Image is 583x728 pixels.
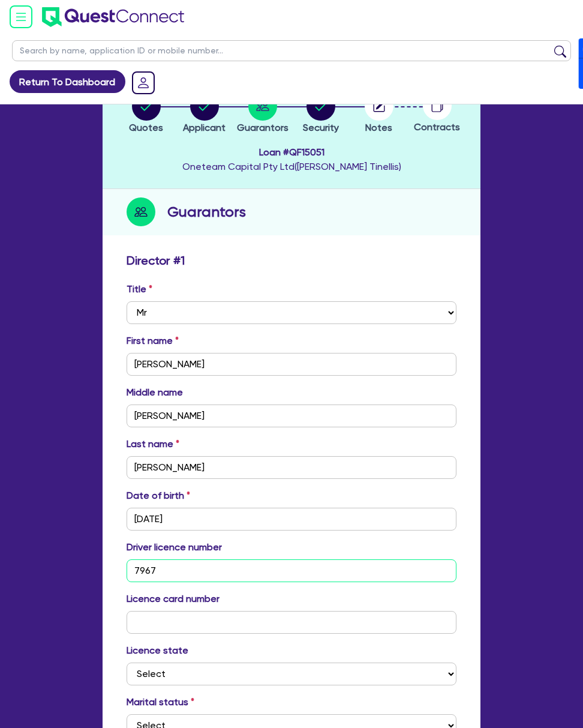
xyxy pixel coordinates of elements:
[127,695,194,709] label: Marital status
[127,197,155,226] img: step-icon
[127,643,188,658] label: Licence state
[302,91,339,136] button: Security
[128,67,159,98] a: Dropdown toggle
[129,122,163,133] span: Quotes
[237,122,289,133] span: Guarantors
[182,91,226,136] button: Applicant
[182,145,401,160] span: Loan # QF15051
[127,592,220,606] label: Licence card number
[127,385,183,400] label: Middle name
[127,540,222,555] label: Driver licence number
[127,508,456,531] input: DD / MM / YYYY
[127,437,179,451] label: Last name
[183,122,226,133] span: Applicant
[127,253,185,268] h3: Director # 1
[414,121,460,133] span: Contracts
[42,7,184,27] img: quest-connect-logo-blue
[236,91,289,136] button: Guarantors
[128,91,164,136] button: Quotes
[127,489,190,503] label: Date of birth
[167,201,246,223] h2: Guarantors
[365,122,392,133] span: Notes
[10,5,32,28] img: icon-menu-open
[12,40,571,61] input: Search by name, application ID or mobile number...
[127,334,179,348] label: First name
[10,70,125,93] a: Return To Dashboard
[364,91,394,136] button: Notes
[303,122,339,133] span: Security
[182,161,401,172] span: Oneteam Capital Pty Ltd ( [PERSON_NAME] Tinellis )
[127,282,152,296] label: Title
